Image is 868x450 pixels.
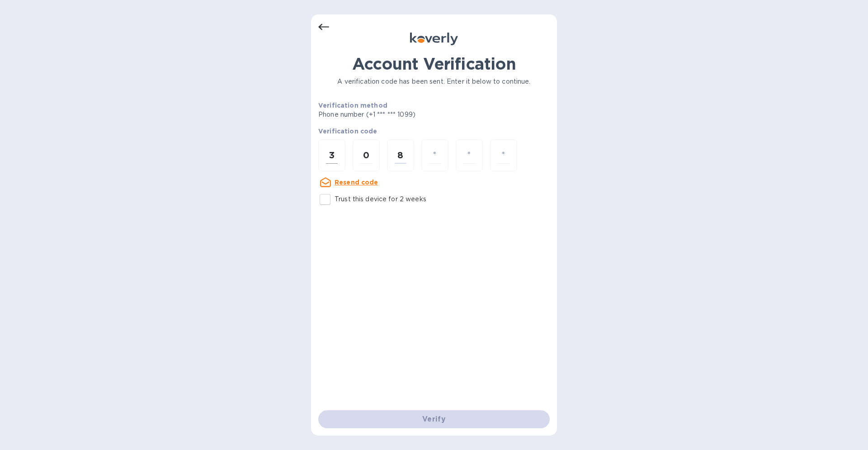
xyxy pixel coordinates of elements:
p: Verification code [318,127,550,136]
h1: Account Verification [318,54,550,73]
p: A verification code has been sent. Enter it below to continue. [318,77,550,86]
p: Trust this device for 2 weeks [335,194,426,204]
p: Phone number (+1 *** *** 1099) [318,110,485,119]
b: Verification method [318,102,387,109]
u: Resend code [335,179,378,186]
